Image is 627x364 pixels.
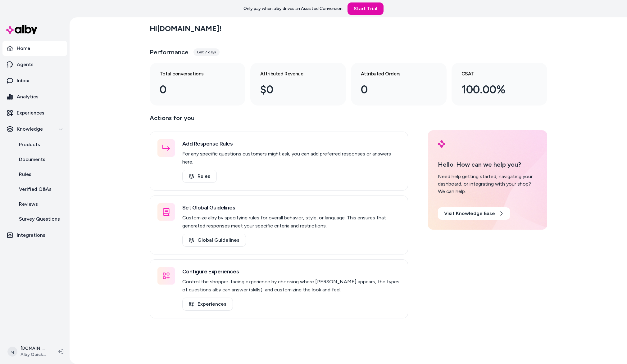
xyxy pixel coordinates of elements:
a: Analytics [2,89,67,104]
a: Products [13,137,67,152]
img: alby Logo [438,140,445,148]
a: Verified Q&As [13,182,67,197]
p: Control the shopper-facing experience by choosing where [PERSON_NAME] appears, the types of quest... [182,278,400,294]
a: Rules [182,170,217,183]
h3: Performance [150,48,189,56]
p: Reviews [19,200,38,208]
p: Analytics [17,93,39,101]
a: Integrations [2,228,67,243]
span: q [7,347,17,357]
a: Total conversations 0 [150,63,245,106]
a: Home [2,41,67,56]
a: Experiences [182,298,233,311]
div: $0 [260,81,326,98]
p: Customize alby by specifying rules for overall behavior, style, or language. This ensures that ge... [182,214,400,230]
h2: Hi [DOMAIN_NAME] ! [150,24,221,33]
h3: Add Response Rules [182,139,400,148]
a: Attributed Revenue $0 [250,63,346,106]
p: Only pay when alby drives an Assisted Conversion [243,6,343,12]
p: Rules [19,171,31,178]
p: For any specific questions customers might ask, you can add preferred responses or answers here. [182,150,400,166]
a: Start Trial [348,2,384,15]
span: Alby QuickStart Store [20,352,48,358]
button: q[DOMAIN_NAME] ShopifyAlby QuickStart Store [4,342,53,362]
p: Inbox [17,77,29,84]
a: Survey Questions [13,212,67,227]
p: Agents [17,61,34,68]
a: Documents [13,152,67,167]
div: 0 [160,81,225,98]
h3: Set Global Guidelines [182,203,400,212]
div: 100.00% [461,81,527,98]
p: [DOMAIN_NAME] Shopify [20,345,48,352]
a: Rules [13,167,67,182]
p: Documents [19,156,45,163]
p: Integrations [17,231,45,239]
a: Reviews [13,197,67,212]
a: Visit Knowledge Base [438,207,510,220]
a: Global Guidelines [182,234,246,247]
p: Hello. How can we help you? [438,160,537,169]
img: alby Logo [6,25,37,34]
p: Verified Q&As [19,186,52,193]
div: Need help getting started, navigating your dashboard, or integrating with your shop? We can help. [438,173,537,195]
p: Actions for you [150,113,408,128]
a: Inbox [2,73,67,88]
button: Knowledge [2,122,67,137]
h3: CSAT [461,70,527,78]
a: Experiences [2,106,67,120]
div: Last 7 days [193,48,220,56]
p: Experiences [17,109,44,117]
h3: Configure Experiences [182,267,400,276]
p: Knowledge [17,125,43,133]
h3: Attributed Revenue [260,70,326,78]
h3: Attributed Orders [361,70,427,78]
div: 0 [361,81,427,98]
p: Survey Questions [19,215,60,223]
a: CSAT 100.00% [452,63,547,106]
p: Products [19,141,40,148]
a: Attributed Orders 0 [351,63,447,106]
p: Home [17,45,30,52]
a: Agents [2,57,67,72]
h3: Total conversations [160,70,225,78]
